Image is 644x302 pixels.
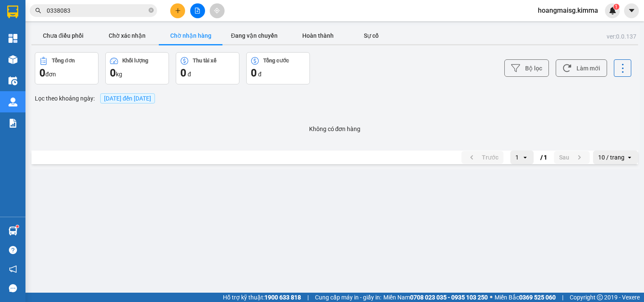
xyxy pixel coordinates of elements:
[615,4,618,10] span: 1
[490,296,492,299] span: ⚪️
[531,5,605,16] span: hoangmaisg.kimma
[190,3,205,18] button: file-add
[35,94,95,103] span: Lọc theo khoảng ngày :
[194,8,200,14] span: file-add
[522,154,529,161] svg: open
[149,7,154,15] span: close-circle
[613,4,619,10] sup: 1
[383,293,488,302] span: Miền Nam
[8,119,17,128] img: solution-icon
[31,116,638,142] div: Không có đơn hàng
[193,58,217,64] div: Thu tài xế
[556,59,607,77] button: Làm mới
[609,7,616,14] img: icon-new-feature
[461,151,503,164] button: previous page. current page 1 / 1
[39,66,94,80] div: đơn
[8,34,17,43] img: dashboard-icon
[35,52,98,84] button: Tổng đơn0đơn
[286,27,350,44] button: Hoàn thành
[47,6,147,15] input: Tìm tên, số ĐT hoặc mã đơn
[251,67,257,79] span: 0
[504,59,549,77] button: Bộ lọc
[628,7,636,14] span: caret-down
[350,27,392,44] button: Sự cố
[149,8,154,13] span: close-circle
[8,226,17,235] img: warehouse-icon
[8,76,17,85] img: warehouse-icon
[39,67,45,79] span: 0
[626,154,633,161] svg: open
[515,153,519,162] div: 1
[315,293,381,302] span: Cung cấp máy in - giấy in:
[176,52,239,84] button: Thu tài xế0 đ
[104,95,151,102] span: 14/09/2025 đến 14/09/2025
[307,293,309,302] span: |
[8,55,17,64] img: warehouse-icon
[16,225,19,228] sup: 1
[251,66,305,80] div: đ
[52,58,75,64] div: Tổng đơn
[159,27,222,44] button: Chờ nhận hàng
[624,3,639,18] button: caret-down
[122,58,148,64] div: Khối lượng
[100,93,155,103] span: [DATE] đến [DATE]
[210,3,225,18] button: aim
[598,153,624,162] div: 10 / trang
[180,66,235,80] div: đ
[223,293,301,302] span: Hỗ trợ kỹ thuật:
[7,6,18,18] img: logo-vxr
[9,265,17,273] span: notification
[519,294,556,301] strong: 0369 525 060
[170,3,185,18] button: plus
[95,27,159,44] button: Chờ xác nhận
[110,66,164,80] div: kg
[175,8,181,14] span: plus
[180,67,186,79] span: 0
[222,27,286,44] button: Đang vận chuyển
[562,293,563,302] span: |
[597,294,603,300] span: copyright
[264,294,301,301] strong: 1900 633 818
[410,294,488,301] strong: 0708 023 035 - 0935 103 250
[625,153,626,162] input: Selected 10 / trang.
[110,67,116,79] span: 0
[35,8,41,14] span: search
[554,151,590,164] button: next page. current page 1 / 1
[540,152,547,162] span: / 1
[263,58,289,64] div: Tổng cước
[31,27,95,44] button: Chưa điều phối
[9,246,17,254] span: question-circle
[495,293,556,302] span: Miền Bắc
[9,284,17,292] span: message
[8,98,17,106] img: warehouse-icon
[214,8,220,14] span: aim
[105,52,169,84] button: Khối lượng0kg
[246,52,310,84] button: Tổng cước0 đ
